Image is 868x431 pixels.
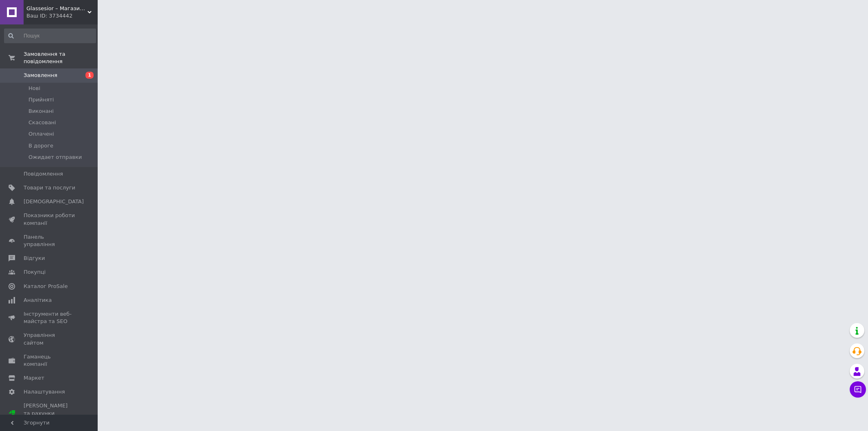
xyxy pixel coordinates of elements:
[24,332,75,346] span: Управління сайтом
[26,5,87,12] span: Glassesior – Магазин оптики
[850,381,866,398] button: Чат з покупцем
[24,51,98,65] span: Замовлення та повідомлення
[24,388,65,396] span: Налаштування
[24,374,44,382] span: Маркет
[24,198,84,205] span: [DEMOGRAPHIC_DATA]
[24,72,57,79] span: Замовлення
[28,154,82,161] span: Ожидает отправки
[24,233,75,248] span: Панель управління
[28,130,54,138] span: Оплачені
[28,85,40,92] span: Нові
[28,108,54,115] span: Виконані
[28,119,56,126] span: Скасовані
[24,255,45,262] span: Відгуки
[28,96,54,103] span: Прийняті
[24,402,75,424] span: [PERSON_NAME] та рахунки
[24,184,75,191] span: Товари та послуги
[28,142,53,150] span: В дороге
[4,29,96,43] input: Пошук
[24,283,68,290] span: Каталог ProSale
[24,310,75,325] span: Інструменти веб-майстра та SEO
[24,297,52,304] span: Аналітика
[85,72,94,79] span: 1
[24,170,63,178] span: Повідомлення
[24,268,46,276] span: Покупці
[26,12,98,20] div: Ваш ID: 3734442
[24,212,75,226] span: Показники роботи компанії
[24,353,75,368] span: Гаманець компанії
